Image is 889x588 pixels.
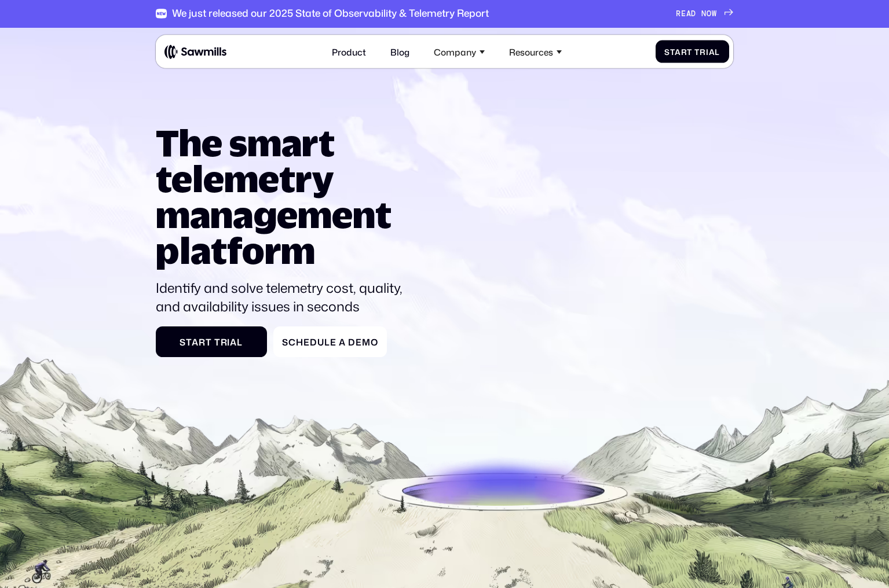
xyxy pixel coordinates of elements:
a: Start Trial [156,326,267,357]
a: READ NOW [676,9,734,19]
div: Start Trial [164,337,258,347]
div: Start Trial [664,47,720,56]
div: READ NOW [676,9,717,19]
div: Resources [509,46,553,57]
a: Schedule a Demo [273,326,387,357]
p: Identify and solve telemetry cost, quality, and availability issues in seconds [156,278,414,315]
a: Start Trial [656,41,729,63]
a: Blog [383,40,416,64]
h1: The smart telemetry management platform [156,124,414,269]
div: Schedule a Demo [282,337,378,347]
div: We just released our 2025 State of Observability & Telemetry Report [172,8,489,20]
div: Company [434,46,476,57]
a: Product [325,40,372,64]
